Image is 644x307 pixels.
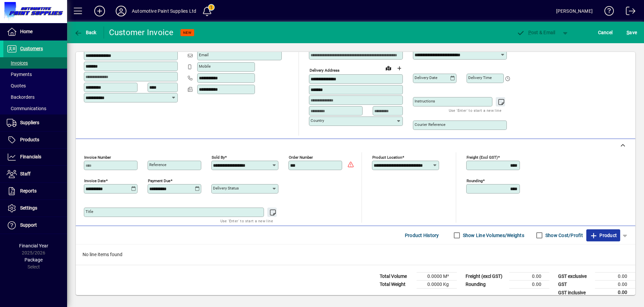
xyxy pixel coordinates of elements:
[417,273,457,281] td: 0.0000 M³
[20,171,31,176] span: Staff
[7,72,32,77] span: Payments
[517,30,555,35] span: ost & Email
[449,106,501,114] mat-hint: Use 'Enter' to start a new line
[289,155,313,160] mat-label: Order number
[19,243,48,248] span: Financial Year
[3,103,67,114] a: Communications
[132,6,196,16] div: Automotive Paint Supplies Ltd
[372,155,402,160] mat-label: Product location
[86,209,93,214] mat-label: Title
[74,30,97,35] span: Back
[3,23,67,40] a: Home
[595,281,635,289] td: 0.00
[20,222,37,228] span: Support
[415,99,435,103] mat-label: Instructions
[20,137,39,142] span: Products
[20,29,33,34] span: Home
[3,149,67,165] a: Financials
[627,30,629,35] span: S
[599,1,614,23] a: Knowledge Base
[415,75,437,80] mat-label: Delivery date
[7,94,35,100] span: Backorders
[148,178,170,183] mat-label: Payment due
[213,186,239,190] mat-label: Delivery status
[76,244,635,265] div: No line items found
[621,1,636,23] a: Logout
[199,64,211,69] mat-label: Mobile
[212,155,225,160] mat-label: Sold by
[462,232,524,239] label: Show Line Volumes/Weights
[109,27,174,38] div: Customer Invoice
[509,281,549,289] td: 0.00
[84,155,111,160] mat-label: Invoice number
[3,217,67,234] a: Support
[590,230,617,241] span: Product
[3,80,67,91] a: Quotes
[149,162,166,167] mat-label: Reference
[89,5,110,17] button: Add
[3,132,67,148] a: Products
[3,57,67,69] a: Invoices
[462,273,509,281] td: Freight (excl GST)
[596,26,614,39] button: Cancel
[67,26,104,39] app-page-header-button: Back
[110,5,132,17] button: Profile
[7,60,28,66] span: Invoices
[20,188,37,194] span: Reports
[467,178,483,183] mat-label: Rounding
[20,205,37,211] span: Settings
[528,30,531,35] span: P
[20,120,39,125] span: Suppliers
[3,69,67,80] a: Payments
[20,46,43,51] span: Customers
[84,178,106,183] mat-label: Invoice date
[417,281,457,289] td: 0.0000 Kg
[555,289,595,297] td: GST inclusive
[3,166,67,182] a: Staff
[3,91,67,103] a: Backorders
[595,289,635,297] td: 0.00
[625,26,639,39] button: Save
[376,281,417,289] td: Total Weight
[72,26,98,39] button: Back
[468,75,492,80] mat-label: Delivery time
[467,155,498,160] mat-label: Freight (excl GST)
[3,200,67,217] a: Settings
[513,26,559,39] button: Post & Email
[586,229,620,241] button: Product
[415,122,445,127] mat-label: Courier Reference
[199,53,209,57] mat-label: Email
[20,154,41,159] span: Financials
[394,63,405,74] button: Choose address
[24,257,43,262] span: Package
[595,273,635,281] td: 0.00
[598,27,613,38] span: Cancel
[402,229,442,241] button: Product History
[544,232,583,239] label: Show Cost/Profit
[556,6,593,16] div: [PERSON_NAME]
[7,106,46,111] span: Communications
[383,63,394,73] a: View on map
[311,118,324,123] mat-label: Country
[555,273,595,281] td: GST exclusive
[555,281,595,289] td: GST
[3,183,67,200] a: Reports
[405,230,439,241] span: Product History
[183,30,192,35] span: NEW
[462,281,509,289] td: Rounding
[627,27,637,38] span: ave
[220,217,273,225] mat-hint: Use 'Enter' to start a new line
[376,273,417,281] td: Total Volume
[7,83,26,88] span: Quotes
[3,114,67,131] a: Suppliers
[509,273,549,281] td: 0.00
